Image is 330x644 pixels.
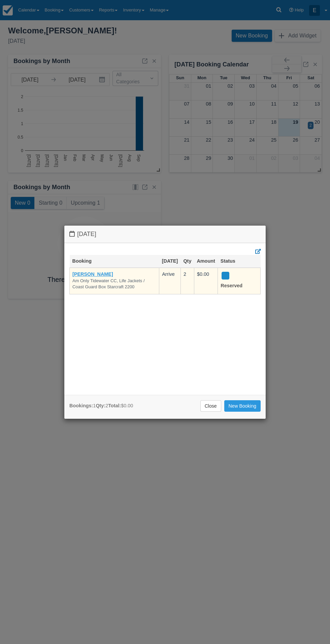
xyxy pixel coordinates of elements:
[159,268,181,294] td: Arrive
[69,402,133,409] div: 1 2 $0.00
[96,403,105,408] strong: Qty:
[221,271,252,291] div: Reserved
[197,258,215,264] a: Amount
[183,258,191,264] a: Qty
[108,403,121,408] strong: Total:
[72,278,156,290] em: Am Only Tidewater CC, Life Jackets / Coast Guard Box Starcraft 2200
[162,258,178,264] a: [DATE]
[72,258,92,264] a: Booking
[180,268,194,294] td: 2
[69,231,261,238] h4: [DATE]
[69,403,93,408] strong: Bookings:
[200,400,221,412] a: Close
[224,400,261,412] a: New Booking
[194,268,218,294] td: $0.00
[72,271,113,277] a: [PERSON_NAME]
[221,258,235,264] a: Status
